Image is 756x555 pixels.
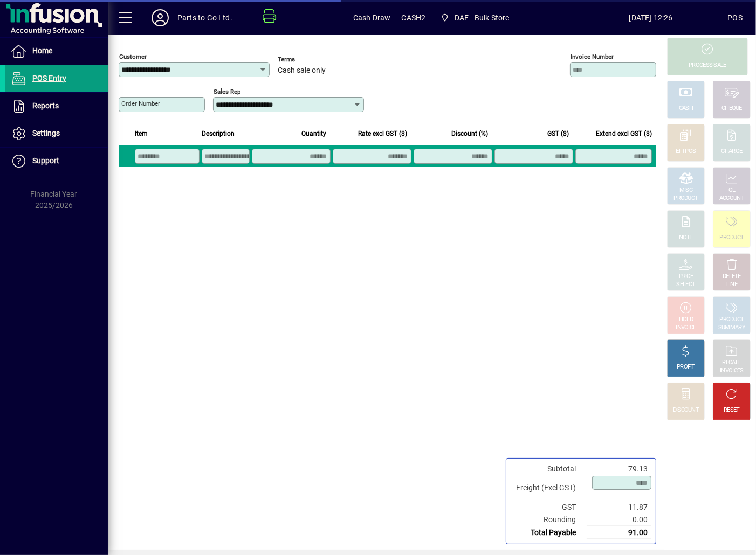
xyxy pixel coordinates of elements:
td: GST [511,501,587,514]
span: Settings [32,129,60,137]
span: Terms [278,56,342,63]
div: ACCOUNT [719,195,744,203]
div: GL [728,186,736,195]
a: Support [5,148,108,175]
div: SELECT [677,281,696,289]
span: Support [32,156,59,165]
span: Item [135,128,148,140]
div: EFTPOS [676,148,696,156]
div: PRODUCT [719,234,744,242]
td: Total Payable [511,526,587,539]
span: Cash Draw [353,9,391,26]
span: GST ($) [547,128,569,140]
div: RECALL [723,359,741,367]
a: Reports [5,93,108,120]
span: POS Entry [32,74,66,82]
mat-label: Order number [121,100,160,107]
button: Profile [143,8,177,27]
div: CASH [679,105,693,113]
span: Home [32,46,52,55]
span: [DATE] 12:26 [574,9,728,26]
a: Home [5,38,108,65]
td: Subtotal [511,463,587,475]
div: CHARGE [721,148,743,156]
div: INVOICE [676,324,696,332]
div: CHEQUE [721,105,742,113]
span: Cash sale only [278,66,326,75]
div: PRODUCT [719,316,744,324]
div: LINE [726,281,737,289]
div: INVOICES [720,367,743,375]
mat-label: Customer [119,53,147,60]
div: PROCESS SALE [689,61,726,70]
td: 91.00 [587,526,651,539]
span: CASH2 [402,9,426,26]
td: Rounding [511,514,587,526]
div: PRODUCT [673,195,698,203]
div: RESET [724,406,740,414]
td: 11.87 [587,501,651,514]
span: Description [202,128,235,140]
td: 79.13 [587,463,651,475]
mat-label: Invoice number [571,53,614,60]
td: Freight (Excl GST) [511,475,587,501]
div: NOTE [679,234,693,242]
div: DELETE [723,273,741,281]
span: Quantity [301,128,326,140]
span: Extend excl GST ($) [596,128,652,140]
mat-label: Sales rep [214,88,240,95]
div: POS [727,9,743,26]
div: SUMMARY [718,324,745,332]
div: Parts to Go Ltd. [177,9,232,26]
div: HOLD [679,316,693,324]
td: 0.00 [587,514,651,526]
span: Reports [32,101,59,110]
div: DISCOUNT [673,406,699,414]
span: DAE - Bulk Store [436,8,513,27]
span: Discount (%) [451,128,488,140]
span: DAE - Bulk Store [455,9,510,26]
a: Settings [5,120,108,147]
div: PROFIT [677,363,695,371]
span: Rate excl GST ($) [358,128,407,140]
div: MISC [679,186,692,195]
div: PRICE [679,273,693,281]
